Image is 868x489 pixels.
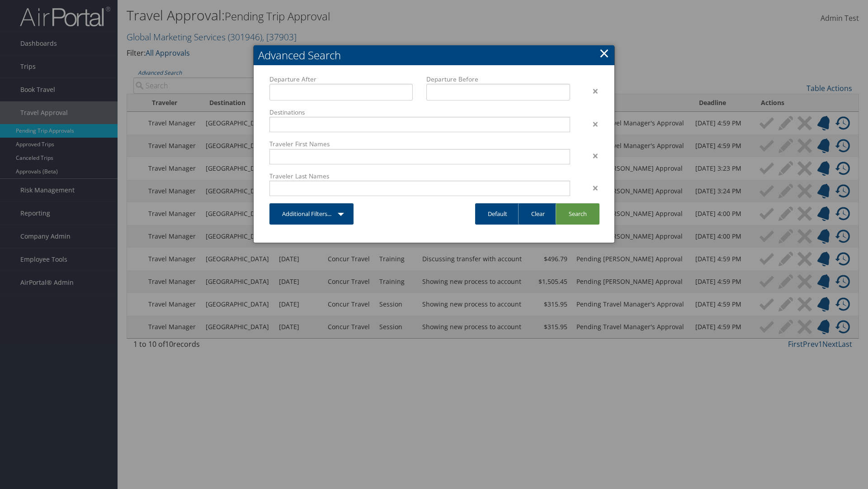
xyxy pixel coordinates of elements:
[577,182,605,193] div: ×
[475,203,520,225] a: Default
[254,45,614,65] h2: Advanced Search
[269,108,570,117] label: Destinations
[556,203,599,225] a: Search
[269,172,570,181] label: Traveler Last Names
[577,150,605,161] div: ×
[269,203,354,225] a: Additional Filters...
[426,75,570,84] label: Departure Before
[269,139,570,149] label: Traveler First Names
[599,44,609,62] a: Close
[577,119,605,129] div: ×
[269,75,413,84] label: Departure After
[518,203,557,225] a: Clear
[577,86,605,96] div: ×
